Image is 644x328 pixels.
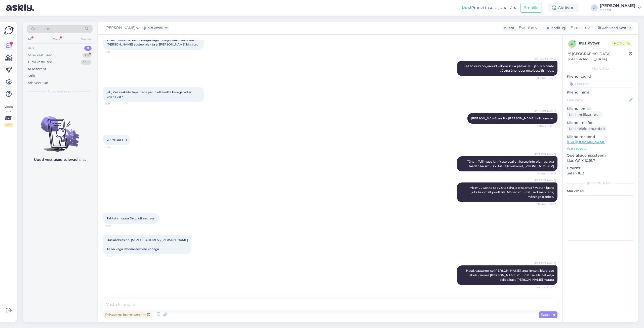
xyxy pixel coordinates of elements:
img: No chats [23,107,97,153]
p: Märkmed [567,189,634,194]
span: Saada [541,312,555,317]
span: [PERSON_NAME] andke [PERSON_NAME] tellimuse nr. [471,116,554,120]
p: Safari 18.3 [567,171,634,176]
span: 14:27 [105,224,124,228]
div: AI Assistent [28,67,46,72]
div: 99+ [81,60,92,65]
span: Online [612,40,632,46]
div: Klient [502,25,514,31]
div: Vaata siia [4,105,13,127]
div: Aktiivne [548,3,579,12]
span: Estonian [519,25,534,31]
div: # usikvtwr [579,40,612,46]
div: Web [52,36,61,42]
div: [PERSON_NAME] [567,181,634,185]
p: Kliendi telefon [567,120,634,125]
p: Kliendi tag'id [567,74,634,79]
input: Lisa nimi [567,97,628,103]
img: Askly Logo [4,26,14,35]
div: Arhiveeritud [28,80,48,85]
span: Kas sõiduni on jäänud vähem kui 4 päeva? Kui jah, siis peate võtma ühendust otse bussifirmaga. [464,64,555,72]
span: Nähtud ✓ 14:35 [536,285,556,289]
a: [URL][DOMAIN_NAME] [567,140,606,144]
div: 0 [84,46,92,51]
span: Nähtud ✓ 14:14 [537,124,556,128]
span: [PERSON_NAME] [534,109,556,113]
p: Uued vestlused tulevad siia. [34,157,86,162]
a: [PERSON_NAME]Mobifer [600,4,641,12]
span: Uued vestlused [48,89,71,94]
p: Operatsioonisüsteem [567,153,634,158]
span: [PERSON_NAME] [534,261,556,265]
span: Estonian [571,25,586,31]
span: 14:11 [105,50,124,54]
span: Mis muutust te soovisite teha ja ei saanud? Vaatan igaks juhuks omalt poolt üle. Mõned muudatused... [469,186,555,199]
p: Klienditeekond [567,134,634,139]
span: [PERSON_NAME] [534,178,556,182]
span: Nähtud ✓ 14:12 [537,76,556,80]
div: Arhiveeri vestlus [595,25,633,31]
div: 2 / 3 [4,123,13,127]
span: Hästi, vaatame ise [PERSON_NAME], aga ilmselt ikkagi see läheb viimase [PERSON_NAME] muudatuse al... [466,269,555,282]
div: Minu vestlused [28,53,53,58]
div: LT [591,4,598,11]
div: Uus [28,46,34,51]
div: Socials [80,36,93,42]
input: Lisa tag [567,80,634,88]
p: Kliendi nimi [567,90,634,95]
div: Tiimi vestlused [28,60,52,65]
span: 14:27 [105,255,124,258]
span: Tahtsin muuta Drop off aadressi [107,216,155,220]
span: 14:14 [105,146,124,149]
span: jah, Kas saaksite täpsutada palun ettevõtte kellega võtan uhendust? [107,90,193,99]
div: Mobifer [600,8,635,12]
span: Tänan! Tellimuse kinnituse peal on ka see info olemas, aga saadan ka siit - Go Bus Tellimusveod, ... [467,160,555,168]
span: Nähtud ✓ 14:16 [537,202,556,206]
div: Kliendi info [567,66,634,71]
span: [PERSON_NAME] [534,152,556,156]
div: 69 [83,53,92,58]
span: [PERSON_NAME] [105,25,135,31]
b: Uus! [462,5,471,10]
div: All [27,36,32,42]
button: Emailid [520,3,542,13]
span: 78S7B3XFHU [107,138,127,142]
p: Brauser [567,165,634,171]
div: Privaatne kommentaar [103,311,152,318]
div: Kõik [28,73,35,78]
div: Küsi telefoninumbrit [567,125,607,132]
div: Proovi tasuta juba täna: [462,5,518,11]
span: u [571,42,573,46]
div: Küsi meiliaadressi [567,111,602,118]
span: Otsi kliente [31,26,51,31]
span: 14:13 [105,102,124,106]
div: [PERSON_NAME] [600,4,635,8]
span: [PERSON_NAME] [534,57,556,61]
div: [GEOGRAPHIC_DATA], [GEOGRAPHIC_DATA] [568,51,629,62]
div: juhib vestlust [142,25,168,31]
p: Kliendi email [567,106,634,111]
span: Nähtud ✓ 14:15 [537,172,556,175]
p: Mac OS X 10.15.7 [567,158,634,163]
span: Uus aadress on: [STREET_ADDRESS][PERSON_NAME] Ta on vaga lahedal eelmise kohaga [107,238,188,251]
div: Klienditugi [545,25,566,31]
p: Vaata edasi ... [567,146,634,151]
